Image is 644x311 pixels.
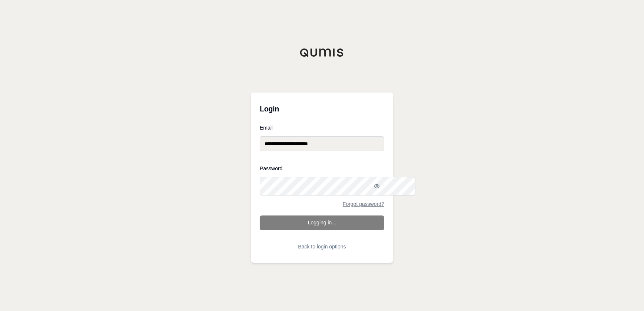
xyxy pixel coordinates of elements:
[343,201,384,207] a: Forgot password?
[260,101,384,116] h3: Login
[260,166,384,171] label: Password
[260,239,384,254] button: Back to login options
[260,125,384,130] label: Email
[300,48,344,57] img: Qumis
